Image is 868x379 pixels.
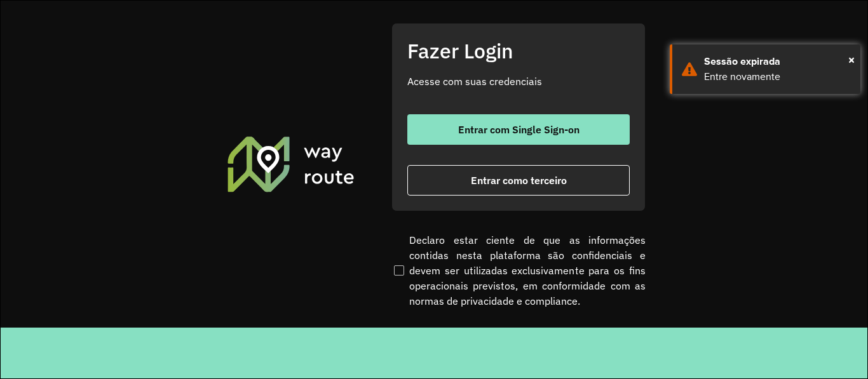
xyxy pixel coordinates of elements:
button: button [407,114,630,145]
span: × [848,50,855,69]
button: button [407,165,630,196]
div: Sessão expirada [704,54,851,69]
img: Roteirizador AmbevTech [226,135,356,193]
label: Declaro estar ciente de que as informações contidas nesta plataforma são confidenciais e devem se... [391,232,646,309]
span: Entrar como terceiro [471,175,567,185]
div: Entre novamente [704,69,851,84]
span: Entrar com Single Sign-on [458,124,580,135]
button: Close [848,50,855,69]
h2: Fazer Login [407,39,630,63]
p: Acesse com suas credenciais [407,74,630,89]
